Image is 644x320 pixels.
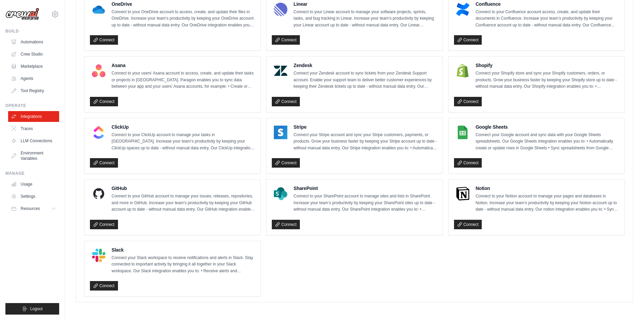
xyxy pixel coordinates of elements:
[112,62,255,69] h4: Asana
[476,193,619,213] p: Connect to your Notion account to manage your pages and databases in Notion. Increase your team’s...
[293,193,437,213] p: Connect to your SharePoint account to manage sites and lists in SharePoint. Increase your team’s ...
[476,132,619,152] p: Connect your Google account and sync data with your Google Sheets spreadsheets. Our Google Sheets...
[112,70,255,90] p: Connect to your users’ Asana account to access, create, and update their tasks or projects in [GE...
[274,187,287,200] img: SharePoint Logo
[293,124,437,130] h4: Stripe
[456,64,470,78] img: Shopify Logo
[90,35,118,45] a: Connect
[456,3,470,16] img: Confluence Logo
[293,62,437,69] h4: Zendesk
[8,111,59,122] a: Integrations
[90,220,118,229] a: Connect
[112,132,255,152] p: Connect to your ClickUp account to manage your tasks in [GEOGRAPHIC_DATA]. Increase your team’s p...
[112,193,255,213] p: Connect to your GitHub account to manage your issues, releases, repositories, and more in GitHub....
[8,135,59,146] a: LLM Connections
[293,132,437,152] p: Connect your Stripe account and sync your Stripe customers, payments, or products. Grow your busi...
[8,49,59,60] a: Crew Studio
[8,123,59,134] a: Traces
[8,191,59,202] a: Settings
[293,185,437,192] h4: SharePoint
[293,9,437,29] p: Connect to your Linear account to manage your software projects, sprints, tasks, and bug tracking...
[8,61,59,72] a: Marketplace
[92,64,105,78] img: Asana Logo
[30,306,43,312] span: Logout
[8,203,59,214] button: Resources
[476,62,619,69] h4: Shopify
[92,249,105,262] img: Slack Logo
[92,3,105,16] img: OneDrive Logo
[5,8,39,21] img: Logo
[112,1,255,7] h4: OneDrive
[476,9,619,29] p: Connect to your Confluence account access, create, and update their documents in Confluence. Incr...
[92,187,105,200] img: GitHub Logo
[8,73,59,84] a: Agents
[454,220,482,229] a: Connect
[112,185,255,192] h4: GitHub
[5,303,59,315] button: Logout
[476,70,619,90] p: Connect your Shopify store and sync your Shopify customers, orders, or products. Grow your busine...
[90,97,118,106] a: Connect
[454,35,482,45] a: Connect
[8,85,59,96] a: Tool Registry
[8,148,59,164] a: Environment Variables
[5,103,59,108] div: Operate
[274,3,287,16] img: Linear Logo
[272,35,300,45] a: Connect
[293,70,437,90] p: Connect your Zendesk account to sync tickets from your Zendesk Support account. Enable your suppo...
[90,158,118,168] a: Connect
[8,37,59,47] a: Automations
[112,124,255,130] h4: ClickUp
[21,206,40,211] span: Resources
[272,220,300,229] a: Connect
[476,1,619,7] h4: Confluence
[272,97,300,106] a: Connect
[476,124,619,130] h4: Google Sheets
[476,185,619,192] h4: Notion
[112,255,255,275] p: Connect your Slack workspace to receive notifications and alerts in Slack. Stay connected to impo...
[112,247,255,253] h4: Slack
[90,281,118,291] a: Connect
[5,171,59,176] div: Manage
[454,97,482,106] a: Connect
[274,64,287,78] img: Zendesk Logo
[5,28,59,34] div: Build
[293,1,437,7] h4: Linear
[272,158,300,168] a: Connect
[112,9,255,29] p: Connect to your OneDrive account to access, create, and update their files in OneDrive. Increase ...
[454,158,482,168] a: Connect
[456,126,470,139] img: Google Sheets Logo
[92,126,105,139] img: ClickUp Logo
[8,179,59,190] a: Usage
[456,187,470,200] img: Notion Logo
[274,126,287,139] img: Stripe Logo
